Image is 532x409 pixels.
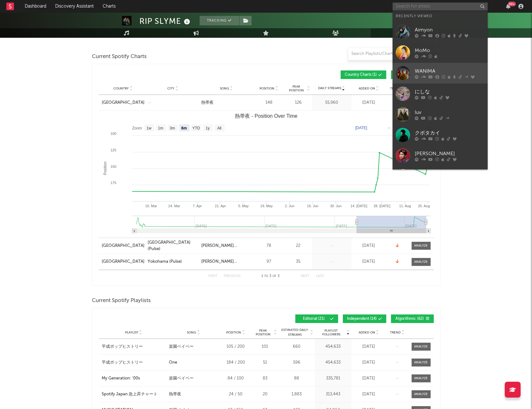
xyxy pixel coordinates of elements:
text: 1w [146,126,151,130]
div: RIP SLYME [139,16,192,26]
a: [PERSON_NAME] [PERSON_NAME] [201,259,252,265]
a: WANIMA [393,63,488,83]
span: Added On [359,331,375,334]
button: Independent(14) [343,314,386,323]
div: 22 [286,243,310,249]
text: All [217,126,221,130]
a: 平成ポップヒストリー [102,360,166,366]
div: 148 [255,100,283,106]
div: 184 / 200 [221,360,250,366]
button: Previous [224,274,240,278]
span: Song [187,331,196,334]
div: One [169,360,177,366]
div: 101 [253,344,277,350]
span: of [272,275,276,278]
a: MoMo [393,42,488,63]
span: Added On [359,87,375,90]
div: 126 [286,100,310,106]
span: Song [220,87,229,90]
a: DAY6 [393,166,488,187]
div: 熱帯夜 [169,391,181,398]
span: Estimated Daily Streams [280,328,310,337]
svg: 熱帯夜 - Position Over Time [99,111,434,238]
text: 7. Apr [193,204,202,208]
a: Spotify Japan 急上昇チャート [102,391,166,398]
text: 19. May [260,204,273,208]
div: 105 / 200 [221,344,250,350]
div: 楽園ベイベー [169,344,194,350]
text: 16. Jun [307,204,318,208]
span: Algorithmic ( 62 ) [395,317,424,321]
text: 2. Jun [285,204,294,208]
span: Trend [390,331,401,334]
div: 97 [255,259,283,265]
div: クボタカイ [415,129,484,137]
text: 3m [170,126,175,130]
div: My Generation: '00s [102,375,140,382]
div: 平成ポップヒストリー [102,344,143,350]
button: Algorithmic(62) [391,314,434,323]
div: luv [415,109,484,116]
a: 熱帯夜 [201,100,252,106]
div: にしな [415,88,484,96]
div: 88 [280,375,313,382]
div: 99 + [508,2,516,6]
div: Aimyon [415,26,484,34]
text: 25. Aug [418,204,430,208]
span: Peak Position [253,329,273,336]
button: City Charts(2) [391,70,434,79]
input: Search for artists [393,3,488,10]
button: 99+ [506,4,510,9]
text: 28. [DATE] [373,204,390,208]
div: 596 [280,360,313,366]
a: Aimyon [393,22,488,42]
div: 35 [286,259,310,265]
div: [DATE] [353,391,385,398]
div: 55,960 [313,100,350,106]
text: 11. Aug [399,204,411,208]
text: 6m [181,126,187,130]
div: 83 [253,375,277,382]
div: [PERSON_NAME] [415,150,484,157]
div: Spotify Japan 急上昇チャート [102,391,157,398]
text: 21. Apr [215,204,226,208]
text: 熱帯夜 - Position Over Time [235,113,297,119]
a: クボタカイ [393,125,488,145]
div: 454,633 [317,360,350,366]
text: Zoom [132,126,142,130]
a: [GEOGRAPHIC_DATA] (Pulse) [148,240,198,252]
span: Independent ( 14 ) [347,317,377,321]
a: [PERSON_NAME] [393,145,488,166]
span: Current Spotify Playlists [92,297,151,305]
div: [DATE] [353,243,385,249]
div: 平成ポップヒストリー [102,360,143,366]
text: 14. [DATE] [350,204,367,208]
div: MoMo [415,47,484,54]
span: Position [260,87,274,90]
span: Editorial ( 21 ) [299,317,329,321]
a: [GEOGRAPHIC_DATA] [102,259,144,265]
a: 平成ポップヒストリー [102,344,166,350]
div: [GEOGRAPHIC_DATA] [102,100,144,106]
input: Search Playlists/Charts [348,48,427,60]
button: First [208,274,217,278]
a: [PERSON_NAME] [PERSON_NAME] [201,243,252,249]
span: Trend [390,87,401,90]
span: Playlist [125,331,138,334]
text: 175 [110,181,116,185]
div: 24 / 50 [221,391,250,398]
text: 1y [206,126,210,130]
text: 24. Mar [168,204,180,208]
text: 125 [110,148,116,152]
button: Editorial(21) [295,314,338,323]
div: 熱帯夜 [201,100,214,106]
button: Next [301,274,310,278]
div: Recently Viewed [396,12,484,20]
button: Last [316,274,324,278]
div: [DATE] [353,375,385,382]
div: 313,443 [317,391,350,398]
